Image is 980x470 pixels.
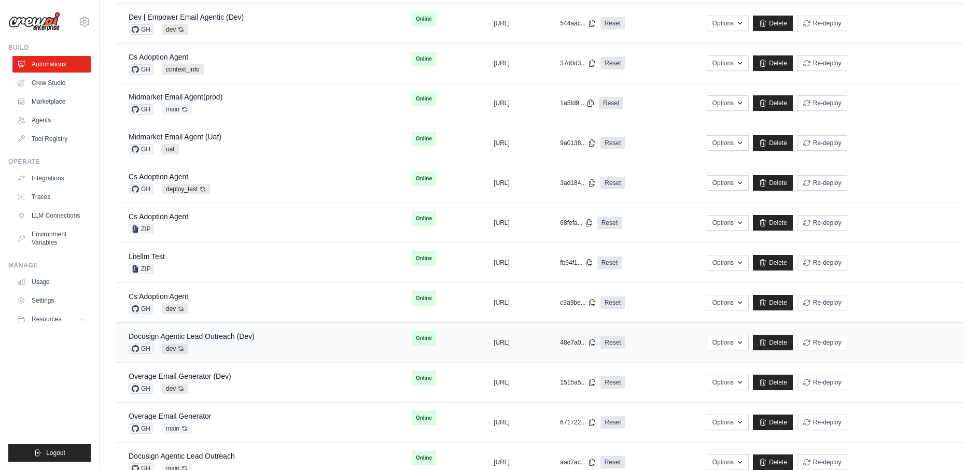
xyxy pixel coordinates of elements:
[753,175,793,191] a: Delete
[412,291,436,306] span: Online
[162,104,192,115] span: main
[597,257,622,269] a: Reset
[600,336,625,349] a: Reset
[129,53,188,61] a: Cs Adoption Agent
[707,16,749,31] button: Options
[560,418,596,426] button: 671722...
[753,375,793,390] a: Delete
[412,331,436,346] span: Online
[707,335,749,350] button: Options
[600,177,625,189] a: Reset
[129,292,188,301] a: Cs Adoption Agent
[600,17,625,30] a: Reset
[797,375,847,390] button: Re-deploy
[928,420,980,470] div: Chat Widget
[600,57,625,69] a: Reset
[600,296,625,309] a: Reset
[753,454,793,470] a: Delete
[707,375,749,390] button: Options
[129,372,231,380] a: Overage Email Generator (Dev)
[12,226,91,251] a: Environment Variables
[162,144,179,154] span: uat
[32,315,61,323] span: Resources
[707,95,749,111] button: Options
[560,338,596,347] button: 48e7a0...
[12,56,91,73] a: Automations
[8,158,91,166] div: Operate
[12,311,91,327] button: Resources
[129,264,154,274] span: ZIP
[412,12,436,26] span: Online
[8,12,60,32] img: Logo
[560,59,596,67] button: 37d0d3...
[707,215,749,231] button: Options
[412,92,436,106] span: Online
[12,274,91,290] a: Usage
[600,376,625,389] a: Reset
[12,170,91,187] a: Integrations
[12,131,91,147] a: Tool Registry
[560,298,596,307] button: c9a9be...
[129,224,154,234] span: ZIP
[753,55,793,71] a: Delete
[560,139,596,147] button: 9a0138...
[560,179,596,187] button: 3ad184...
[162,64,204,75] span: context_info
[707,415,749,430] button: Options
[162,24,188,35] span: dev
[797,255,847,270] button: Re-deploy
[412,211,436,226] span: Online
[600,456,625,468] a: Reset
[560,378,596,387] button: 1515a5...
[46,449,65,457] span: Logout
[162,304,188,314] span: dev
[600,137,625,149] a: Reset
[797,415,847,430] button: Re-deploy
[129,93,222,101] a: Midmarket Email Agent(prod)
[412,52,436,66] span: Online
[412,371,436,386] span: Online
[8,44,91,52] div: Build
[129,133,221,141] a: Midmarket Email Agent (Uat)
[129,252,165,261] a: Litellm Test
[797,55,847,71] button: Re-deploy
[12,93,91,110] a: Marketplace
[162,423,192,434] span: main
[162,383,188,394] span: dev
[560,219,593,227] button: 68fefa...
[600,416,625,429] a: Reset
[753,16,793,31] a: Delete
[599,97,623,109] a: Reset
[162,184,210,194] span: deploy_test
[12,292,91,309] a: Settings
[162,344,188,354] span: dev
[129,64,153,75] span: GH
[129,104,153,115] span: GH
[753,295,793,310] a: Delete
[12,75,91,91] a: Crew Studio
[707,175,749,191] button: Options
[412,172,436,186] span: Online
[129,173,188,181] a: Cs Adoption Agent
[753,95,793,111] a: Delete
[797,335,847,350] button: Re-deploy
[597,217,622,229] a: Reset
[129,423,153,434] span: GH
[129,383,153,394] span: GH
[560,19,596,27] button: 544aac...
[707,135,749,151] button: Options
[753,255,793,270] a: Delete
[797,95,847,111] button: Re-deploy
[707,255,749,270] button: Options
[560,458,596,466] button: aad7ac...
[129,13,244,21] a: Dev | Empower Email Agentic (Dev)
[129,412,212,420] a: Overage Email Generator
[129,212,188,221] a: Cs Adoption Agent
[129,184,153,194] span: GH
[797,454,847,470] button: Re-deploy
[707,55,749,71] button: Options
[412,132,436,146] span: Online
[797,215,847,231] button: Re-deploy
[129,144,153,154] span: GH
[412,451,436,465] span: Online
